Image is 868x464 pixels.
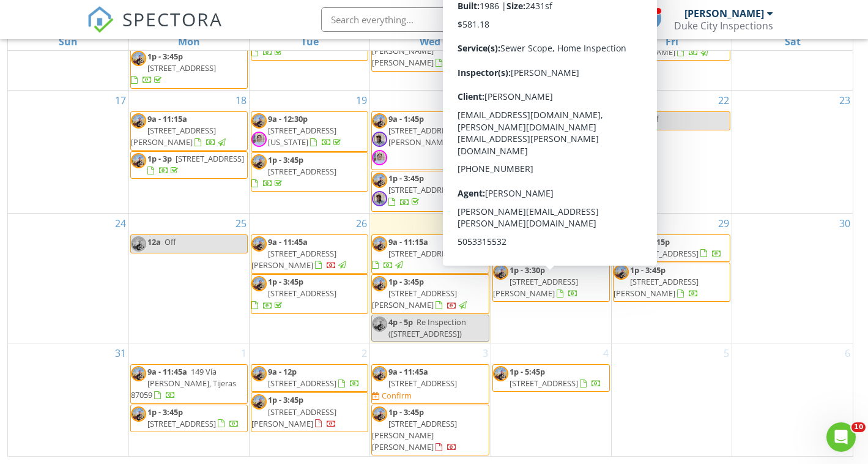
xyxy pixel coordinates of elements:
img: 80f8a4e417134916a565144d318c3745.jpeg [372,173,387,188]
img: 80f8a4e417134916a565144d318c3745.jpeg [131,113,146,129]
a: 1p - 3:45p [STREET_ADDRESS] [251,276,336,310]
td: Go to September 1, 2025 [128,343,249,457]
td: Go to September 2, 2025 [250,343,370,457]
img: 80f8a4e417134916a565144d318c3745.jpeg [493,113,508,129]
span: Re Inspection ([STREET_ADDRESS]) [388,316,466,339]
img: 80f8a4e417134916a565144d318c3745.jpeg [493,264,508,280]
td: Go to August 21, 2025 [491,90,611,213]
a: Go to August 26, 2025 [354,214,369,233]
span: 10 [851,422,866,432]
a: Go to August 29, 2025 [716,214,732,233]
span: 1p - 3:45p [630,264,666,275]
span: 9a - 11:15a [388,236,428,247]
a: 1p - 3:45p [STREET_ADDRESS][PERSON_NAME] [371,274,489,314]
img: 80f8a4e417134916a565144d318c3745.jpeg [251,113,267,129]
span: 1p - 3:45p [268,276,303,287]
span: [STREET_ADDRESS] [268,288,336,299]
td: Go to August 17, 2025 [8,90,128,213]
span: [STREET_ADDRESS] [147,418,216,429]
span: 1p - 3:45p [388,276,424,287]
a: 9a - 11:45a [STREET_ADDRESS] [388,366,457,389]
a: Go to August 18, 2025 [233,91,249,110]
span: 1p - 3:45p [268,154,303,165]
a: SPECTORA [87,17,223,42]
img: 80f8a4e417134916a565144d318c3745.jpeg [372,316,387,332]
span: 9a - 12:15p [630,236,670,247]
span: 149 Vía [PERSON_NAME], Tijeras 87059 [131,366,236,400]
img: 80f8a4e417134916a565144d318c3745.jpeg [372,113,387,129]
img: 80f8a4e417134916a565144d318c3745.jpeg [372,406,387,422]
a: Go to September 3, 2025 [480,343,491,363]
span: [STREET_ADDRESS][PERSON_NAME] [251,406,336,429]
span: 1p - 3:45p [147,406,183,417]
img: 80f8a4e417134916a565144d318c3745.jpeg [372,236,387,252]
a: 1p - 3:45p [STREET_ADDRESS] [251,274,368,314]
span: Off [165,236,176,247]
img: 80f8a4e417134916a565144d318c3745.jpeg [131,366,146,381]
span: [STREET_ADDRESS][PERSON_NAME] [372,288,457,310]
span: 1p - 3:45p [268,394,303,405]
span: [STREET_ADDRESS][PERSON_NAME] [388,125,457,148]
a: Go to September 4, 2025 [601,343,611,363]
a: 1p - 3:45p [STREET_ADDRESS] [130,49,248,89]
span: SPECTORA [122,6,223,32]
a: 1p - 3:45p [STREET_ADDRESS] [147,406,239,429]
img: 80f8a4e417134916a565144d318c3745.jpeg [251,154,267,170]
a: Go to August 17, 2025 [113,91,128,110]
div: [PERSON_NAME] [684,7,764,20]
td: Go to August 20, 2025 [370,90,491,213]
a: Go to August 30, 2025 [837,214,853,233]
img: 80f8a4e417134916a565144d318c3745.jpeg [251,366,267,381]
span: [STREET_ADDRESS][PERSON_NAME][PERSON_NAME] [372,418,457,452]
a: Wednesday [417,33,443,50]
span: [STREET_ADDRESS] [388,184,457,195]
span: [STREET_ADDRESS] [510,248,578,259]
a: Go to August 27, 2025 [475,214,491,233]
a: Thursday [539,33,563,50]
img: 80f8a4e417134916a565144d318c3745.jpeg [251,394,267,410]
a: Go to August 25, 2025 [233,214,249,233]
span: [STREET_ADDRESS][PERSON_NAME][PERSON_NAME] [372,34,457,68]
a: 9a - 12:15p [STREET_ADDRESS] [630,236,722,259]
a: Go to August 22, 2025 [716,91,732,110]
span: [STREET_ADDRESS][PERSON_NAME] [614,276,699,299]
img: 80f8a4e417134916a565144d318c3745.jpeg [251,236,267,252]
a: Tuesday [299,33,321,50]
a: Go to August 21, 2025 [595,91,611,110]
a: 9a - 11:45a [STREET_ADDRESS][PERSON_NAME] [251,234,368,274]
img: 80f8a4e417134916a565144d318c3745.jpeg [493,153,508,168]
span: 9a - 11:15a [147,113,187,124]
td: Go to September 4, 2025 [491,343,611,457]
a: 9a - 1:45p [STREET_ADDRESS][PERSON_NAME] [371,111,489,171]
td: Go to August 18, 2025 [128,90,249,213]
span: [STREET_ADDRESS] [176,153,244,164]
a: 1p - 3:45p [STREET_ADDRESS] [251,154,336,189]
a: 9a - 12p [STREET_ADDRESS] [268,366,360,389]
a: 1p - 3:30p [STREET_ADDRESS][PERSON_NAME] [492,263,610,302]
span: 1p - 3:45p [147,51,183,62]
a: 9a - 11:15a [STREET_ADDRESS][PERSON_NAME] [130,111,248,151]
a: 9a - 11:15a [STREET_ADDRESS][PERSON_NAME] [131,113,228,148]
a: 9a - 11:45a [STREET_ADDRESS] [510,236,601,259]
a: 1p - 3:45p [STREET_ADDRESS] [371,171,489,211]
a: Go to September 2, 2025 [359,343,369,363]
img: 80f8a4e417134916a565144d318c3745.jpeg [131,153,146,168]
a: 9a - 12:30p [STREET_ADDRESS][US_STATE] [251,111,368,152]
img: 80f8a4e417134916a565144d318c3745.jpeg [493,236,508,252]
img: img_8835.jpeg [372,132,387,147]
td: Go to August 31, 2025 [8,343,128,457]
td: Go to September 5, 2025 [611,343,732,457]
a: Go to August 23, 2025 [837,91,853,110]
a: 1p - 3p [STREET_ADDRESS] [147,153,244,176]
a: Go to August 28, 2025 [595,214,611,233]
span: [STREET_ADDRESS] [510,165,578,176]
a: 1p - 3:30p [STREET_ADDRESS][PERSON_NAME] [493,264,578,299]
a: 1p - 3:45p [STREET_ADDRESS][PERSON_NAME] [251,392,368,432]
img: 80f8a4e417134916a565144d318c3745.jpeg [372,366,387,381]
a: Go to September 6, 2025 [842,343,853,363]
a: 1p - 3:45p [STREET_ADDRESS] [130,405,248,432]
span: 1p - 3p [147,153,172,164]
a: 9a - 11:15a [STREET_ADDRESS] [372,236,457,271]
a: 1p - 3:45p [STREET_ADDRESS][PERSON_NAME] [613,263,730,302]
a: 1p - 3:45p [STREET_ADDRESS] [251,152,368,192]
